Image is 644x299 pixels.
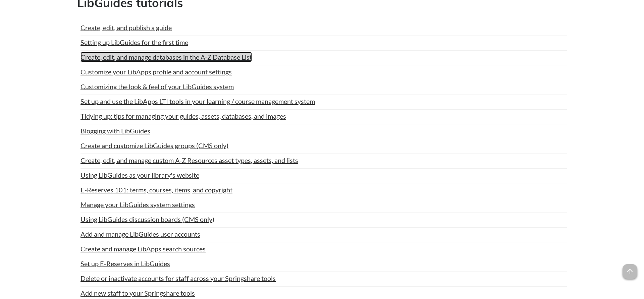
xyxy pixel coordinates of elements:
[80,111,286,121] a: Tidying up: tips for managing your guides, assets, databases, and images
[80,37,188,47] a: Setting up LibGuides for the first time
[80,273,276,283] a: Delete or inactivate accounts for staff across your Springshare tools
[80,199,195,210] a: Manage your LibGuides system settings
[80,258,170,268] a: Set up E-Reserves in LibGuides
[80,229,200,239] a: Add and manage LibGuides user accounts
[80,22,172,33] a: Create, edit, and publish a guide
[80,288,195,298] a: Add new staff to your Springshare tools
[80,67,232,77] a: Customize your LibApps profile and account settings
[80,52,252,62] a: Create, edit, and manage databases in the A-Z Database List
[80,140,228,151] a: Create and customize LibGuides groups (CMS only)
[623,264,637,279] span: arrow_upward
[80,126,150,136] a: Blogging with LibGuides
[623,265,637,273] a: arrow_upward
[80,96,315,106] a: Set up and use the LibApps LTI tools in your learning / course management system
[80,244,206,254] a: Create and manage LibApps search sources
[80,185,232,195] a: E-Reserves 101: terms, courses, items, and copyright
[80,170,199,180] a: Using LibGuides as your library's website
[80,155,298,165] a: Create, edit, and manage custom A-Z Resources asset types, assets, and lists
[80,81,234,92] a: Customizing the look & feel of your LibGuides system
[80,214,214,224] a: Using LibGuides discussion boards (CMS only)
